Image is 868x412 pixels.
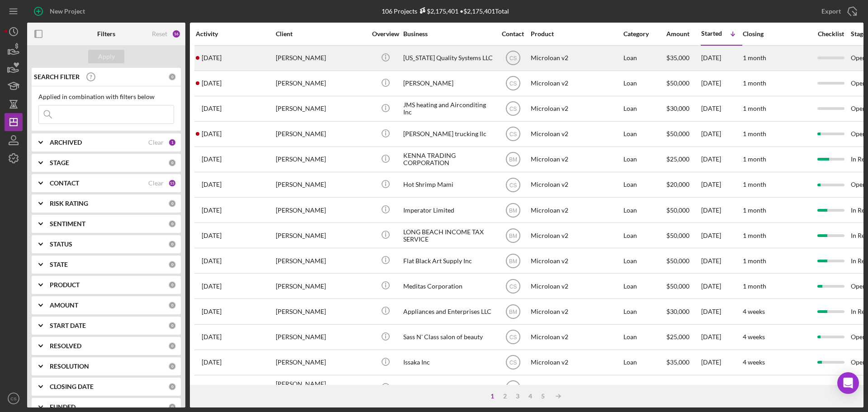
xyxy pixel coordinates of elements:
[168,403,176,411] div: 0
[837,372,859,394] div: Open Intercom Messenger
[509,106,517,112] text: CS
[531,274,621,298] div: Microloan v2
[821,2,841,20] div: Export
[27,2,94,20] button: New Project
[403,122,494,146] div: [PERSON_NAME] trucking llc
[623,325,665,349] div: Loan
[666,206,689,214] span: $50,000
[50,363,89,370] b: RESOLUTION
[368,30,402,38] div: Overview
[509,309,517,315] text: BM
[623,30,665,38] div: Category
[531,249,621,273] div: Microloan v2
[202,333,222,341] time: 2025-08-26 17:34
[701,376,742,400] div: [DATE]
[701,46,742,70] div: [DATE]
[196,30,275,38] div: Activity
[34,73,80,81] b: SEARCH FILTER
[168,260,176,269] div: 0
[168,138,176,147] div: 1
[666,54,689,62] span: $35,000
[812,2,863,20] button: Export
[50,139,82,146] b: ARCHIVED
[701,147,742,171] div: [DATE]
[623,173,665,197] div: Loan
[403,71,494,95] div: [PERSON_NAME]
[202,54,222,62] time: 2025-09-07 01:28
[50,383,94,390] b: CLOSING DATE
[531,376,621,400] div: Microloan v2
[202,283,222,290] time: 2025-09-04 03:30
[666,257,689,265] span: $50,000
[276,249,366,273] div: [PERSON_NAME]
[666,232,689,239] span: $50,000
[276,376,366,400] div: [PERSON_NAME] [PERSON_NAME]
[152,30,167,38] div: Reset
[202,80,222,87] time: 2025-09-06 22:04
[499,393,511,400] div: 2
[168,240,176,248] div: 0
[509,334,517,341] text: CS
[511,393,524,400] div: 3
[666,79,689,87] span: $50,000
[509,156,517,163] text: BM
[202,257,222,265] time: 2025-08-28 19:02
[531,350,621,374] div: Microloan v2
[202,105,222,112] time: 2025-09-04 23:47
[666,308,689,315] span: $30,000
[701,198,742,222] div: [DATE]
[202,232,222,239] time: 2025-08-26 20:40
[168,301,176,309] div: 0
[531,122,621,146] div: Microloan v2
[743,282,766,290] time: 1 month
[623,97,665,121] div: Loan
[276,198,366,222] div: [PERSON_NAME]
[743,79,766,87] time: 1 month
[276,147,366,171] div: [PERSON_NAME]
[531,30,621,38] div: Product
[50,159,69,166] b: STAGE
[623,147,665,171] div: Loan
[537,393,549,400] div: 5
[701,249,742,273] div: [DATE]
[623,376,665,400] div: Loan
[276,350,366,374] div: [PERSON_NAME]
[531,46,621,70] div: Microloan v2
[50,220,85,227] b: SENTIMENT
[168,179,176,187] div: 15
[509,360,517,366] text: CS
[701,97,742,121] div: [DATE]
[743,54,766,62] time: 1 month
[403,173,494,197] div: Hot Shrimp Mami
[403,274,494,298] div: Meditas Corporation
[50,403,75,411] b: FUNDED
[743,384,765,391] time: 4 weeks
[666,104,689,112] span: $30,000
[701,325,742,349] div: [DATE]
[168,73,176,81] div: 0
[148,139,164,146] div: Clear
[168,159,176,167] div: 0
[168,383,176,391] div: 0
[168,220,176,228] div: 0
[403,30,494,38] div: Business
[811,30,850,38] div: Checklist
[701,350,742,374] div: [DATE]
[88,50,124,63] button: Apply
[403,299,494,323] div: Appliances and Enterprises LLC
[623,249,665,273] div: Loan
[202,308,222,315] time: 2025-08-22 21:32
[168,362,176,370] div: 0
[50,302,78,309] b: AMOUNT
[623,122,665,146] div: Loan
[486,393,499,400] div: 1
[743,257,766,265] time: 1 month
[202,384,222,391] time: 2025-09-03 00:58
[701,299,742,323] div: [DATE]
[623,223,665,247] div: Loan
[403,198,494,222] div: Imperator Limited
[509,232,517,239] text: BM
[743,180,766,188] time: 1 month
[509,385,517,391] text: BM
[50,281,80,289] b: PRODUCT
